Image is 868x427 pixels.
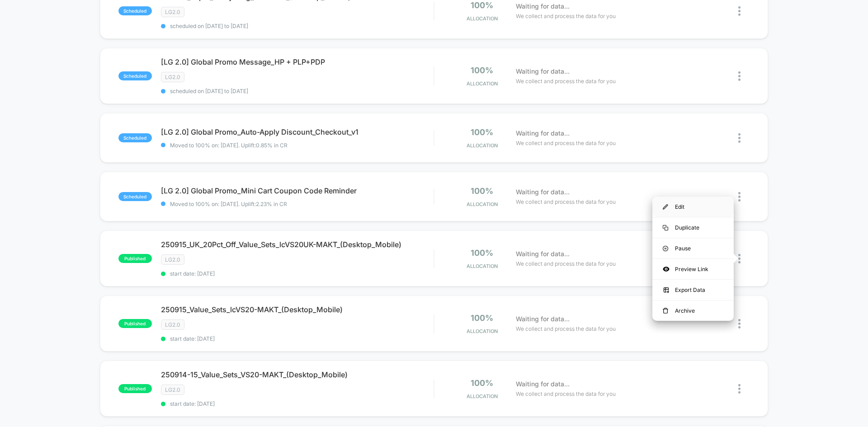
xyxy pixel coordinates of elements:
img: menu [663,246,668,251]
img: close [738,319,741,328]
div: Archive [652,300,734,321]
span: We collect and process the data for you [516,389,616,398]
img: menu [663,204,668,210]
span: 100% [471,127,493,137]
span: Waiting for data... [516,187,570,197]
span: Waiting for data... [516,128,570,138]
span: 100% [471,378,493,388]
span: start date: [DATE] [161,335,434,342]
span: [LG 2.0] Global Promo Message_HP + PLP+PDP [161,57,434,66]
span: Allocation [467,393,498,399]
span: Allocation [467,201,498,207]
div: Edit [652,197,734,217]
span: 100% [471,313,493,323]
span: [LG 2.0] Global Promo_Mini Cart Coupon Code Reminder [161,186,434,195]
span: We collect and process the data for you [516,197,616,206]
span: Waiting for data... [516,314,570,324]
span: Allocation [467,263,498,269]
span: LG2.0 [161,254,184,265]
img: close [738,6,741,16]
span: start date: [DATE] [161,400,434,407]
span: [LG 2.0] Global Promo_Auto-Apply Discount_Checkout_v1 [161,127,434,136]
span: start date: [DATE] [161,270,434,277]
span: 100% [471,66,493,75]
span: published [118,254,152,263]
span: Waiting for data... [516,1,570,11]
span: Allocation [467,15,498,22]
span: We collect and process the data for you [516,324,616,333]
div: Export Data [652,280,734,300]
span: 250914-15_Value_Sets_VS20-MAKT_(Desktop_Mobile) [161,370,434,379]
span: Allocation [467,80,498,87]
span: Allocation [467,142,498,149]
span: Moved to 100% on: [DATE] . Uplift: 0.85% in CR [170,142,288,149]
span: published [118,384,152,393]
span: scheduled [118,133,152,142]
span: Waiting for data... [516,249,570,259]
span: scheduled [118,6,152,15]
img: menu [663,225,668,230]
img: close [738,192,741,202]
img: close [738,71,741,81]
span: We collect and process the data for you [516,259,616,268]
div: Duplicate [652,217,734,238]
span: scheduled on [DATE] to [DATE] [161,88,434,94]
span: 250915_Value_Sets_lcVS20-MAKT_(Desktop_Mobile) [161,305,434,314]
img: menu [663,308,668,314]
span: LG2.0 [161,7,184,17]
span: published [118,319,152,328]
span: Waiting for data... [516,379,570,389]
span: We collect and process the data for you [516,139,616,147]
span: LG2.0 [161,385,184,395]
span: scheduled [118,71,152,80]
span: We collect and process the data for you [516,12,616,20]
span: 100% [471,0,493,10]
div: Preview Link [652,259,734,279]
div: Pause [652,238,734,258]
span: 100% [471,248,493,258]
span: LG2.0 [161,72,184,82]
img: close [738,384,741,394]
span: scheduled on [DATE] to [DATE] [161,23,434,29]
img: close [738,254,741,263]
span: LG2.0 [161,319,184,330]
span: Allocation [467,328,498,334]
span: 100% [471,186,493,196]
span: Waiting for data... [516,66,570,76]
span: Moved to 100% on: [DATE] . Uplift: 2.23% in CR [170,201,287,207]
span: 250915_UK_20Pct_Off_Value_Sets_lcVS20UK-MAKT_(Desktop_Mobile) [161,240,434,249]
span: We collect and process the data for you [516,77,616,85]
span: scheduled [118,192,152,201]
img: close [738,133,741,143]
